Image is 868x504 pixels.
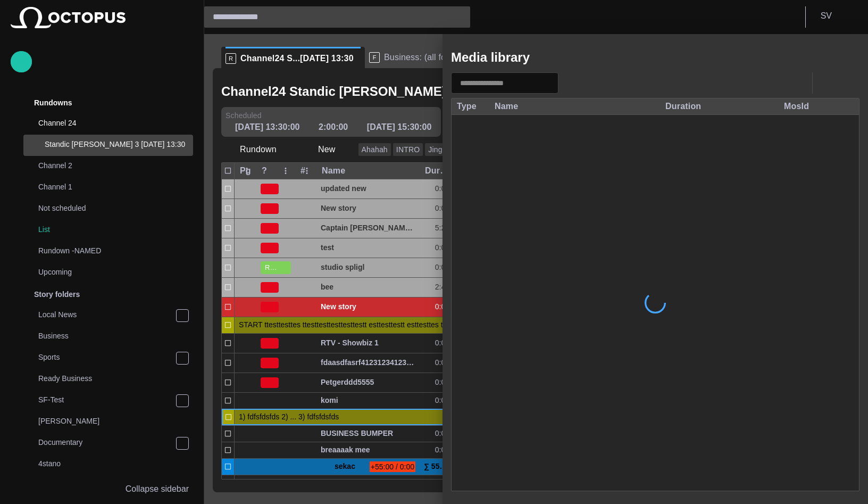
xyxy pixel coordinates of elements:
h2: Media library [451,50,530,65]
div: Duration [665,101,701,112]
div: Type [457,101,477,112]
div: Resize sidebar [438,269,455,299]
div: MosId [784,101,809,112]
div: Name [495,101,518,112]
